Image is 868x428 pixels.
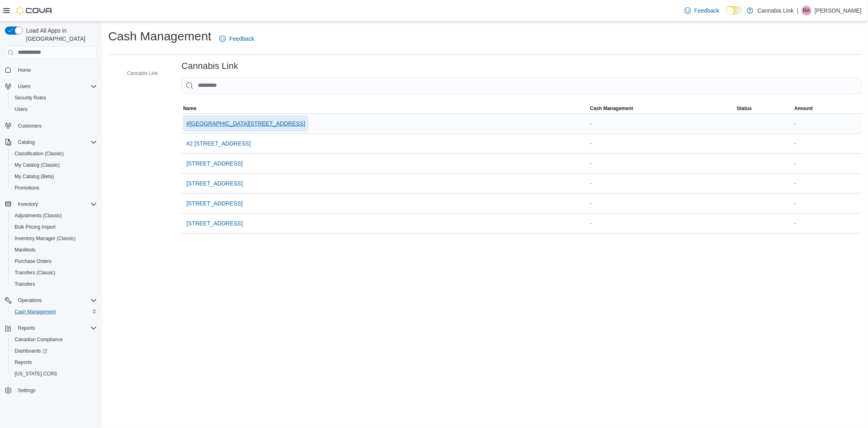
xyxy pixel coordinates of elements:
span: Users [15,82,97,91]
span: Manifests [15,247,35,253]
span: Catalog [18,139,35,146]
span: [STREET_ADDRESS] [186,199,243,207]
span: Washington CCRS [11,369,97,379]
span: Home [18,67,31,73]
span: Customers [18,123,42,129]
a: Bulk Pricing Import [11,222,59,232]
span: Cash Management [590,105,633,112]
nav: Complex example [5,61,97,418]
span: #[GEOGRAPHIC_DATA][STREET_ADDRESS] [186,119,305,128]
div: - [793,139,861,148]
span: Canadian Compliance [15,336,63,343]
button: Home [2,64,100,76]
span: Dashboards [15,348,47,354]
img: Cova [16,7,53,15]
button: Canadian Compliance [8,334,100,345]
a: Dashboards [11,346,50,356]
button: Cash Management [588,104,735,113]
button: Customers [2,120,100,132]
button: My Catalog (Beta) [8,171,100,182]
a: Canadian Compliance [11,335,66,344]
span: Feedback [229,35,254,43]
button: Users [2,81,100,92]
button: Reports [15,323,38,333]
span: My Catalog (Classic) [11,160,97,170]
span: Reports [11,357,97,367]
a: Cash Management [11,307,59,317]
button: Reports [2,322,100,334]
h3: Cannabis Link [181,61,238,71]
button: Promotions [8,182,100,194]
span: Canadian Compliance [11,335,97,344]
span: Amount [794,105,813,112]
span: [STREET_ADDRESS] [186,179,243,188]
div: - [588,179,735,188]
span: #2 [STREET_ADDRESS] [186,139,251,148]
div: - [588,199,735,208]
button: Amount [793,104,861,113]
span: Inventory Manager (Classic) [15,235,76,242]
a: Manifests [11,245,39,255]
button: Transfers [8,278,100,290]
button: Cash Management [8,306,100,318]
button: My Catalog (Classic) [8,159,100,171]
a: My Catalog (Beta) [11,172,57,181]
a: [US_STATE] CCRS [11,369,60,379]
button: [STREET_ADDRESS] [183,175,246,192]
span: [STREET_ADDRESS] [186,219,243,227]
span: Users [11,104,97,114]
span: Settings [18,387,35,394]
a: Transfers (Classic) [11,268,59,278]
span: Reports [15,359,32,366]
button: Inventory [2,199,100,210]
div: Richard Auger [802,6,811,15]
button: Inventory [15,199,41,209]
button: Settings [2,384,100,396]
input: This is a search bar. As you type, the results lower in the page will automatically filter. [181,77,861,94]
a: Customers [15,121,45,131]
span: Security Roles [15,95,46,101]
button: Transfers (Classic) [8,267,100,278]
button: Security Roles [8,92,100,104]
span: Security Roles [11,93,97,103]
a: Promotions [11,183,43,193]
span: Manifests [11,245,97,255]
span: My Catalog (Classic) [15,162,60,168]
span: RA [803,6,810,15]
a: Inventory Manager (Classic) [11,234,79,243]
a: Home [15,65,34,75]
span: Name [183,105,197,112]
span: Load All Apps in [GEOGRAPHIC_DATA] [23,26,97,43]
span: Home [15,65,97,75]
p: [PERSON_NAME] [815,6,861,15]
a: Purchase Orders [11,256,55,266]
a: Adjustments (Classic) [11,211,65,221]
span: Operations [15,296,97,305]
button: Operations [15,296,45,305]
span: Customers [15,121,97,131]
div: - [588,139,735,148]
span: Operations [18,297,42,304]
span: Inventory Manager (Classic) [11,234,97,243]
button: #2 [STREET_ADDRESS] [183,135,254,152]
div: - [793,199,861,208]
span: [STREET_ADDRESS] [186,159,243,168]
span: Cash Management [11,307,97,317]
span: My Catalog (Beta) [11,172,97,181]
div: - [793,159,861,168]
span: Bulk Pricing Import [11,222,97,232]
div: - [793,218,861,228]
span: Feedback [694,7,719,15]
button: Reports [8,357,100,368]
button: [US_STATE] CCRS [8,368,100,379]
span: Inventory [18,201,38,207]
button: Cannabis Link [116,68,161,78]
button: #[GEOGRAPHIC_DATA][STREET_ADDRESS] [183,115,308,132]
a: Transfers [11,279,38,289]
span: Promotions [15,185,39,191]
span: Transfers [15,281,35,287]
button: Users [8,104,100,115]
a: Feedback [681,2,722,19]
button: Classification (Classic) [8,148,100,159]
span: Bulk Pricing Import [15,224,56,230]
